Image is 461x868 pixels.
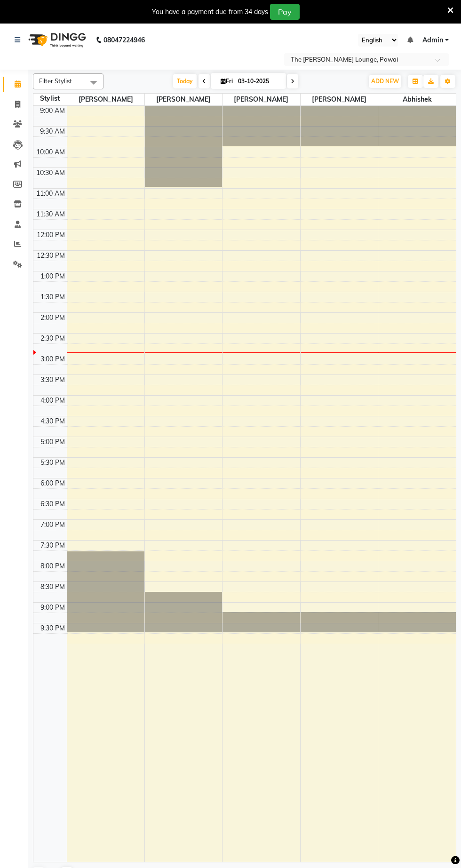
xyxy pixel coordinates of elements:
[103,27,145,53] b: 08047224946
[38,106,67,116] div: 9:00 AM
[39,416,67,426] div: 4:30 PM
[378,94,456,105] span: Abhishek
[34,189,67,199] div: 11:00 AM
[369,75,401,88] button: ADD NEW
[301,94,378,105] span: [PERSON_NAME]
[39,603,67,613] div: 9:00 PM
[39,478,67,488] div: 6:00 PM
[39,396,67,406] div: 4:00 PM
[39,313,67,323] div: 2:00 PM
[371,78,399,85] span: ADD NEW
[34,168,67,178] div: 10:30 AM
[39,271,67,281] div: 1:00 PM
[223,94,300,105] span: [PERSON_NAME]
[34,147,67,157] div: 10:00 AM
[24,27,88,53] img: logo
[35,251,67,261] div: 12:30 PM
[39,582,67,592] div: 8:30 PM
[35,230,67,240] div: 12:00 PM
[38,127,67,136] div: 9:30 AM
[39,458,67,468] div: 5:30 PM
[33,94,67,104] div: Stylist
[39,292,67,302] div: 1:30 PM
[235,74,282,88] input: 2025-10-03
[39,77,72,85] span: Filter Stylist
[39,520,67,530] div: 7:00 PM
[67,94,144,105] span: [PERSON_NAME]
[39,541,67,550] div: 7:30 PM
[39,354,67,364] div: 3:00 PM
[39,334,67,343] div: 2:30 PM
[39,561,67,571] div: 8:00 PM
[34,209,67,219] div: 11:30 AM
[39,375,67,385] div: 3:30 PM
[270,4,300,20] button: Pay
[173,74,197,88] span: Today
[39,437,67,447] div: 5:00 PM
[422,35,443,45] span: Admin
[145,94,222,105] span: [PERSON_NAME]
[218,78,235,85] span: Fri
[39,623,67,633] div: 9:30 PM
[39,499,67,509] div: 6:30 PM
[152,7,268,17] div: You have a payment due from 34 days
